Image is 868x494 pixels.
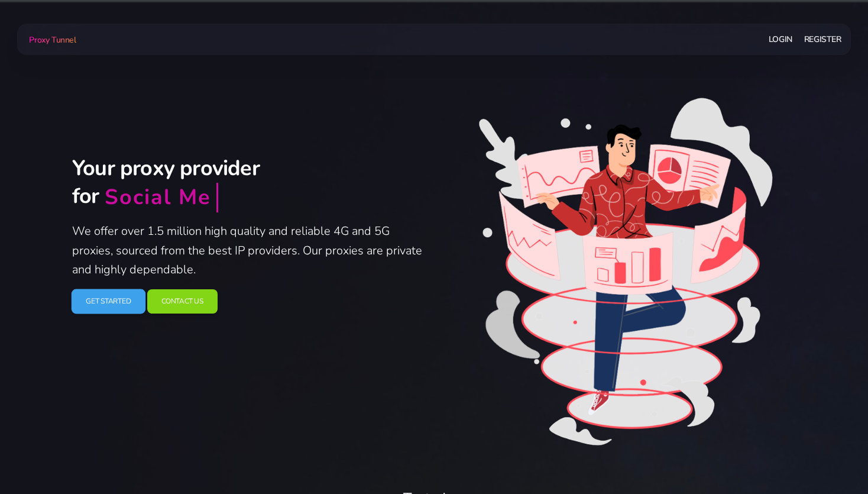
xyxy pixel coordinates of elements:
div: Social Me [105,184,211,212]
iframe: Webchat Widget [694,301,853,479]
p: We offer over 1.5 million high quality and reliable 4G and 5G proxies, sourced from the best IP p... [72,222,427,280]
a: Get Started [72,289,145,314]
a: Proxy Tunnel [27,30,76,49]
span: Proxy Tunnel [29,34,76,46]
a: Register [804,28,841,50]
a: Login [769,28,792,50]
a: Contact Us [147,289,218,314]
h2: Your proxy provider for [72,155,427,212]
